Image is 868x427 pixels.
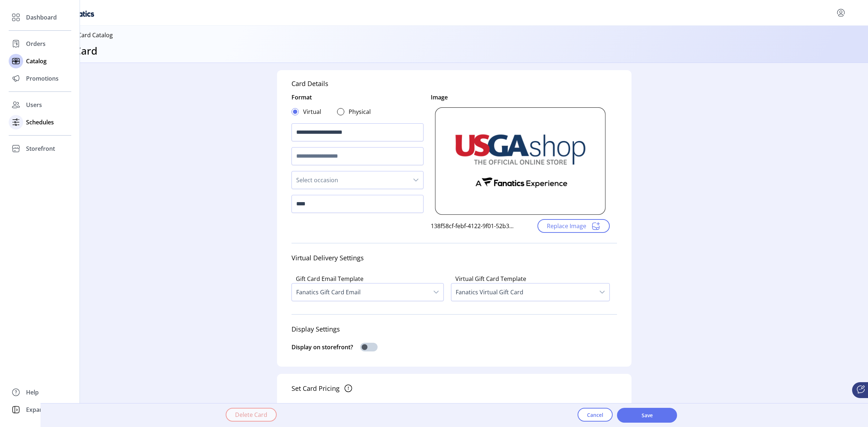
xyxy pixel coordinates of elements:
[578,408,613,422] button: Cancel
[26,13,57,22] span: Dashboard
[292,283,429,301] span: Fanatics Gift Card Email
[26,388,39,397] span: Help
[292,249,617,267] div: Virtual Delivery Settings
[292,171,409,189] span: Select occasion
[292,384,340,393] div: Set Card Pricing
[617,408,677,423] button: Save
[292,320,617,338] div: Display Settings
[835,7,847,18] button: menu
[451,283,595,301] span: Fanatics Virtual Gift Card
[349,107,371,116] label: Physical
[56,31,113,39] p: Back to Card Catalog
[292,93,312,104] div: Format
[26,405,47,414] span: Expand
[26,101,42,109] span: Users
[296,275,363,283] label: Gift Card Email Template
[26,57,47,65] span: Catalog
[587,411,603,419] span: Cancel
[595,283,609,301] div: dropdown trigger
[626,411,668,419] span: Save
[455,275,526,283] label: Virtual Gift Card Template
[26,144,55,153] span: Storefront
[303,107,321,116] label: Virtual
[431,93,448,102] div: Image
[292,343,353,354] div: Display on storefront?
[26,118,54,127] span: Schedules
[547,222,586,230] span: Replace Image
[26,74,59,83] span: Promotions
[429,283,443,301] div: dropdown trigger
[26,39,46,48] span: Orders
[292,400,477,414] div: Add cash values
[431,222,520,230] div: 138f58cf-febf-4122-9f01-52b3...
[409,171,423,189] div: dropdown trigger
[292,79,328,89] div: Card Details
